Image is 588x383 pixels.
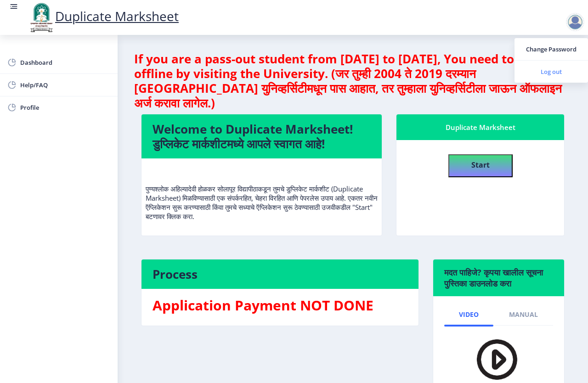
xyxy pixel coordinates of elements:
[459,311,479,318] span: Video
[444,304,493,326] a: Video
[28,7,179,25] a: Duplicate Marksheet
[20,102,110,113] span: Profile
[407,122,553,133] div: Duplicate Marksheet
[20,57,110,68] span: Dashboard
[448,154,513,177] button: Start
[522,44,581,55] span: Change Password
[514,38,588,60] a: Change Password
[153,296,407,315] h3: Application Payment NOT DONE
[509,311,538,318] span: Manual
[28,2,55,33] img: logo
[522,66,581,77] span: Log out
[20,79,110,90] span: Help/FAQ
[444,267,553,289] h6: मदत पाहिजे? कृपया खालील सूचना पुस्तिका डाउनलोड करा
[146,166,378,221] p: पुण्यश्लोक अहिल्यादेवी होळकर सोलापूर विद्यापीठाकडून तुमचे डुप्लिकेट मार्कशीट (Duplicate Marksheet...
[153,122,371,151] h4: Welcome to Duplicate Marksheet! डुप्लिकेट मार्कशीटमध्ये आपले स्वागत आहे!
[134,51,571,110] h4: If you are a pass-out student from [DATE] to [DATE], You need to apply offline by visiting the Un...
[153,267,407,282] h4: Process
[494,304,553,326] a: Manual
[514,61,588,83] a: Log out
[471,160,490,170] b: Start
